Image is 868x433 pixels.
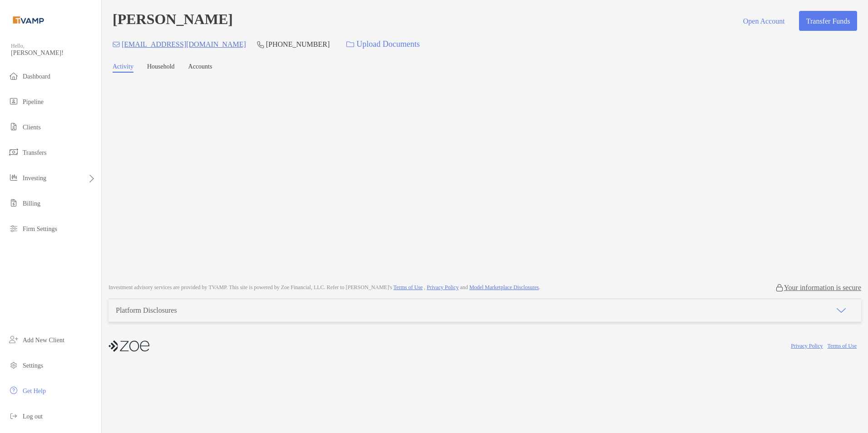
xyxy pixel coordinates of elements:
img: dashboard icon [8,70,19,81]
p: Investment advisory services are provided by TVAMP . This site is powered by Zoe Financial, LLC. ... [108,284,540,291]
button: Transfer Funds [799,11,857,31]
img: Zoe Logo [11,4,46,36]
img: add_new_client icon [8,334,19,345]
img: company logo [108,336,149,356]
a: Privacy Policy [427,284,459,290]
span: Get Help [23,388,46,394]
img: logout icon [8,410,19,421]
img: button icon [346,41,354,48]
a: Privacy Policy [791,343,823,349]
img: Email Icon [113,42,120,47]
span: Log out [23,413,43,420]
p: [PHONE_NUMBER] [266,39,330,50]
a: Activity [113,63,133,73]
img: investing icon [8,172,19,183]
img: billing icon [8,197,19,208]
img: settings icon [8,359,19,370]
img: Phone Icon [257,41,264,48]
a: Model Marketplace Disclosures [469,284,539,290]
img: pipeline icon [8,96,19,107]
span: Add New Client [23,337,64,344]
a: Upload Documents [340,34,425,54]
span: [PERSON_NAME]! [11,49,96,57]
span: Clients [23,124,41,131]
p: Your information is secure [784,283,861,292]
a: Accounts [188,63,212,73]
img: clients icon [8,121,19,132]
span: Billing [23,200,40,207]
span: Investing [23,175,46,182]
div: Platform Disclosures [116,306,177,315]
a: Terms of Use [828,343,857,349]
span: Pipeline [23,98,44,105]
span: Dashboard [23,73,50,80]
img: firm-settings icon [8,223,19,234]
span: Firm Settings [23,226,57,232]
h4: [PERSON_NAME] [113,11,233,31]
span: Settings [23,362,43,369]
img: get-help icon [8,385,19,396]
img: icon arrow [836,305,847,316]
img: transfers icon [8,147,19,157]
a: Household [147,63,175,73]
span: Transfers [23,149,46,156]
button: Open Account [736,11,792,31]
p: [EMAIL_ADDRESS][DOMAIN_NAME] [122,39,246,50]
a: Terms of Use [394,284,423,290]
